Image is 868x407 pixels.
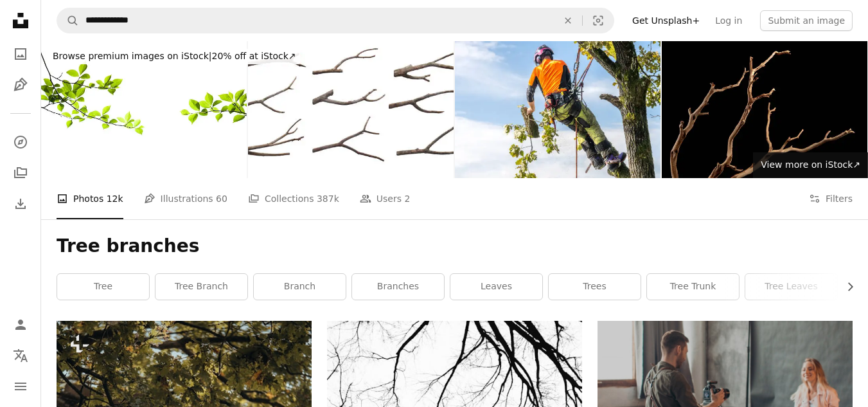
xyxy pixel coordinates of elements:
[662,41,867,178] img: A bare brown branch, silhouetted on a black background
[838,274,853,300] button: scroll list to the right
[144,178,227,219] a: Illustrations 60
[583,8,614,33] button: Visual search
[8,72,33,98] a: Illustrations
[624,10,707,31] a: Get Unsplash+
[57,8,614,33] form: Find visuals sitewide
[57,8,79,33] button: Search Unsplash
[8,191,33,217] a: Download History
[809,178,853,219] button: Filters
[761,159,860,170] span: View more on iStock ↗
[753,152,868,178] a: View more on iStock↗
[53,51,211,61] span: Browse premium images on iStock |
[360,178,411,219] a: Users 2
[450,274,542,300] a: leaves
[254,274,346,300] a: branch
[8,312,33,338] a: Log in / Sign up
[53,51,296,61] span: 20% off at iStock ↗
[41,41,247,178] img: Fresh Spring Leaves on White
[248,41,454,178] img: Dried lilac branch isolated on white background combine many pictures
[57,274,149,300] a: tree
[352,274,444,300] a: branches
[455,41,660,178] img: Professional Logger Trimming Oak Tree in Safety Gear
[8,129,33,155] a: Explore
[707,10,750,31] a: Log in
[8,41,33,67] a: Photos
[404,192,410,206] span: 2
[8,374,33,399] button: Menu
[760,10,853,31] button: Submit an image
[549,274,641,300] a: trees
[554,8,582,33] button: Clear
[8,160,33,186] a: Collections
[216,192,227,206] span: 60
[8,343,33,368] button: Language
[41,41,308,72] a: Browse premium images on iStock|20% off at iStock↗
[57,235,853,258] h1: Tree branches
[647,274,739,300] a: tree trunk
[248,178,339,219] a: Collections 387k
[317,192,339,206] span: 387k
[155,274,247,300] a: tree branch
[745,274,837,300] a: tree leaves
